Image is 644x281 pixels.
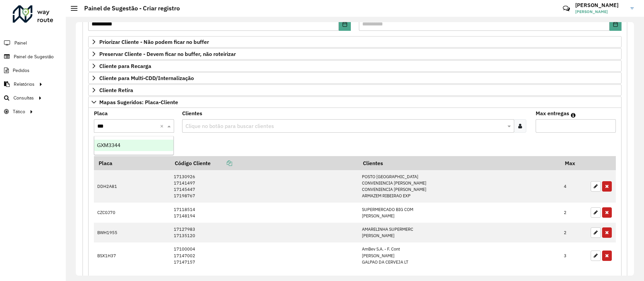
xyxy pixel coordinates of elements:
[88,48,622,60] a: Preservar Cliente - Devem ficar no buffer, não roteirizar
[211,160,232,166] a: Copiar
[170,170,359,203] td: 17130926 17141497 17145447 17198767
[13,67,30,74] span: Pedidos
[97,142,120,148] span: GXM3344
[88,84,622,96] a: Cliente Retira
[94,156,170,170] th: Placa
[358,170,560,203] td: POSTO [GEOGRAPHIC_DATA] CONVENIENCIA [PERSON_NAME] CONVENIENCIA [PERSON_NAME] ARMAZEM RIBEIRAO EXP
[559,1,574,16] a: Contato Rápido
[358,242,560,269] td: AmBev S.A. - F. Cont [PERSON_NAME] GALPAO DA CERVEJA LT
[560,170,587,203] td: 4
[13,108,25,115] span: Tático
[170,203,359,222] td: 17118514 17148194
[94,203,170,222] td: CZC0J70
[99,87,133,93] span: Cliente Retira
[560,223,587,242] td: 2
[99,51,236,57] span: Preservar Cliente - Devem ficar no buffer, não roteirizar
[88,60,622,72] a: Cliente para Recarga
[358,156,560,170] th: Clientes
[560,156,587,170] th: Max
[99,99,178,105] span: Mapas Sugeridos: Placa-Cliente
[170,242,359,269] td: 17100004 17147002 17147157
[160,122,166,130] span: Clear all
[575,2,626,8] h3: [PERSON_NAME]
[182,109,202,117] label: Clientes
[560,203,587,222] td: 2
[88,96,622,108] a: Mapas Sugeridos: Placa-Cliente
[170,223,359,242] td: 17127983 17135120
[575,9,626,15] span: [PERSON_NAME]
[13,94,34,101] span: Consultas
[88,72,622,84] a: Cliente para Multi-CDD/Internalização
[94,109,108,117] label: Placa
[94,170,170,203] td: DDH2A81
[14,53,54,60] span: Painel de Sugestão
[571,113,576,118] em: Máximo de clientes que serão colocados na mesma rota com os clientes informados
[94,136,174,155] ng-dropdown-panel: Options list
[560,242,587,269] td: 3
[609,17,622,31] button: Choose Date
[339,17,351,31] button: Choose Date
[358,223,560,242] td: AMARELINHA SUPERMERC [PERSON_NAME]
[88,36,622,48] a: Priorizar Cliente - Não podem ficar no buffer
[536,109,569,117] label: Max entregas
[77,5,180,12] h2: Painel de Sugestão - Criar registro
[14,81,35,88] span: Relatórios
[99,75,194,81] span: Cliente para Multi-CDD/Internalização
[94,223,170,242] td: BWH1955
[170,156,359,170] th: Código Cliente
[94,242,170,269] td: BSX1H37
[99,39,209,45] span: Priorizar Cliente - Não podem ficar no buffer
[14,40,27,47] span: Painel
[358,203,560,222] td: SUPERMERCADO BIG COM [PERSON_NAME]
[99,63,151,69] span: Cliente para Recarga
